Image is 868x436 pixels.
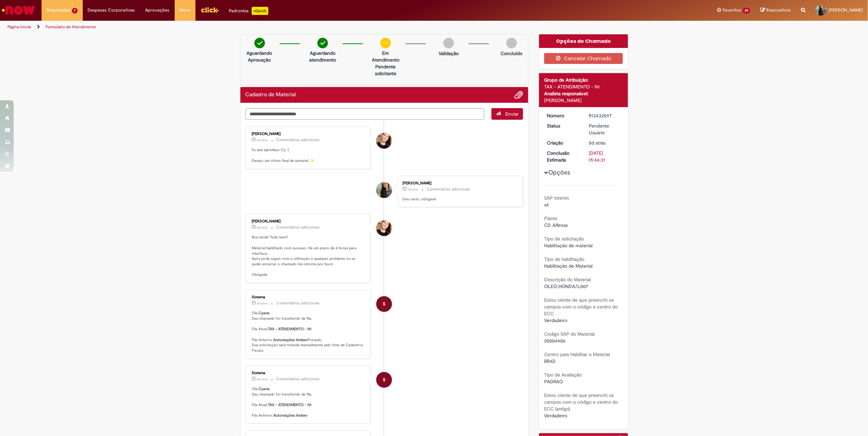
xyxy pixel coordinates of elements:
[544,90,623,97] div: Analista responsável:
[277,137,320,143] small: Comentários adicionais
[506,38,517,48] img: img-circle-grey.png
[47,7,70,14] span: Requisições
[257,225,268,230] span: 8d atrás
[443,38,454,48] img: img-circle-grey.png
[544,338,566,344] span: 20004406
[403,197,516,202] p: Deu certo, obrigado
[383,372,385,388] span: S
[544,358,556,364] span: BR4D
[246,108,485,120] textarea: Digite sua mensagem aqui...
[257,301,268,305] time: 20/08/2025 11:58:54
[505,111,519,117] span: Enviar
[145,7,170,14] span: Aprovações
[723,7,741,14] span: Favoritos
[544,331,595,337] b: Codigo SAP do Material
[383,296,385,312] span: S
[542,139,584,146] dt: Criação
[257,138,268,142] time: 22/08/2025 12:24:10
[252,235,365,278] p: Boa tarde! Tudo bem? Material habilitado com sucesso. Há um prazo de 4 horas para interface. Após...
[252,386,365,418] p: Olá, , Seu chamado foi transferido de fila. Fila Atual: Fila Anterior:
[544,77,623,83] div: Grupo de Atribuição:
[252,132,365,136] div: [PERSON_NAME]
[252,7,268,15] p: +GenAi
[369,63,402,77] p: Pendente solicitante
[544,413,567,419] span: Verdadeiro
[252,295,365,299] div: Sistema
[501,50,522,57] p: Concluído
[589,140,605,146] span: 8d atrás
[544,53,623,64] button: Cancelar Chamado
[7,24,31,30] a: Página inicial
[544,195,569,201] b: SAP Interim
[268,402,312,407] b: TAX - ATENDIMENTO - N1
[542,150,584,163] dt: Conclusão Estimada
[544,202,549,208] span: s4
[274,337,308,342] b: Automações Ambev
[544,236,584,242] b: Tipo de solicitação
[254,38,265,48] img: check-circle-green.png
[277,224,320,230] small: Comentários adicionais
[743,8,750,14] span: 29
[514,90,523,99] button: Adicionar anexos
[544,297,618,317] b: Estou ciente de que preenchi os campos com o código e centro do ECC
[544,351,610,357] b: Centro para Habilitar o Material
[252,311,365,353] p: Olá, , Seu chamado foi transferido de fila. Fila Atual: Fila Anterior: Prezado, Sua solicitação s...
[408,187,418,191] span: 7d atrás
[257,377,268,381] span: 8d atrás
[246,92,296,98] h2: Cadastro de Material Histórico de tíquete
[589,150,620,163] div: [DATE] 15:46:31
[542,112,584,119] dt: Número
[427,186,470,192] small: Comentários adicionais
[544,256,584,262] b: Tipo de habilitação
[257,225,268,230] time: 20/08/2025 17:12:15
[403,181,516,185] div: [PERSON_NAME]
[277,300,320,306] small: Comentários adicionais
[544,222,568,228] span: CD Alfenas
[229,7,268,15] div: Padroniza
[369,50,402,63] p: Em Atendimento
[252,219,365,223] div: [PERSON_NAME]
[257,301,268,305] span: 8d atrás
[544,379,563,385] span: PADRAO
[544,283,588,289] span: OLEO;HONDA/L007
[408,187,418,191] time: 21/08/2025 08:30:21
[268,326,312,332] b: TAX - ATENDIMENTO - N1
[5,21,573,33] ul: Trilhas de página
[539,34,628,48] div: Opções do Chamado
[252,371,365,375] div: Sistema
[72,8,78,14] span: 7
[376,220,392,236] div: Sabrina De Vasconcelos
[277,376,320,382] small: Comentários adicionais
[259,311,270,316] b: Cyane
[589,122,620,136] div: Pendente Usuário
[544,276,591,283] b: Descrição do Material
[201,5,219,15] img: click_logo_yellow_360x200.png
[274,413,308,418] b: Automações Ambev
[589,112,620,119] div: R13432097
[544,83,623,90] div: TAX - ATENDIMENTO - N1
[376,372,392,388] div: System
[544,242,593,249] span: Habilitação de material
[380,38,391,48] img: circle-minus.png
[259,386,270,391] b: Cyane
[544,372,582,378] b: Tipo de Avaliação
[828,7,863,13] span: [PERSON_NAME]
[46,24,96,30] a: Formulário de Atendimento
[544,97,623,104] div: [PERSON_NAME]
[243,50,276,63] p: Aguardando Aprovação
[544,263,593,269] span: Habilitação de Material
[257,138,268,142] span: 6d atrás
[589,140,605,146] time: 20/08/2025 11:51:16
[306,50,339,63] p: Aguardando atendimento
[439,50,459,57] p: Validação
[376,296,392,312] div: System
[88,7,135,14] span: Despesas Corporativas
[542,122,584,129] dt: Status
[491,108,523,120] button: Enviar
[760,7,791,14] a: Rascunhos
[252,147,365,163] p: Eu que agradeço Cy :) Desejo um ótimo final de semana! ✨
[376,133,392,149] div: Sabrina De Vasconcelos
[1,3,36,17] img: ServiceNow
[589,139,620,146] div: 20/08/2025 11:51:16
[376,182,392,198] div: Cyane Oliveira Elias Silvestre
